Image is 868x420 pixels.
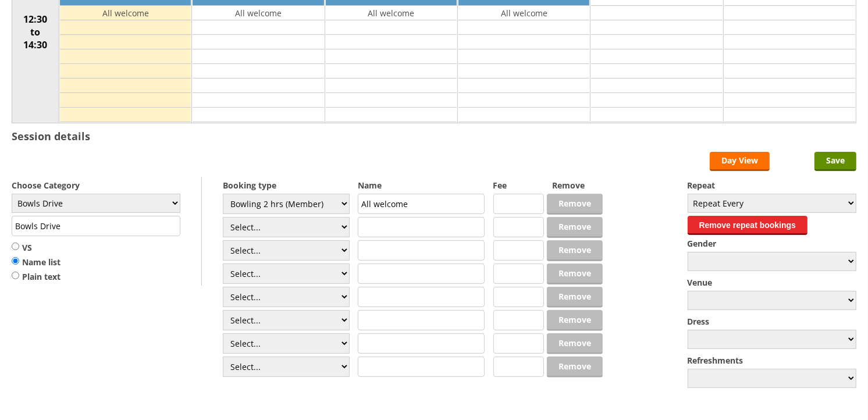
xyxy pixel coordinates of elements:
[552,180,603,191] label: Remove
[688,180,856,191] label: Repeat
[223,180,350,191] label: Booking type
[12,257,19,265] input: Name list
[358,180,485,191] label: Name
[710,152,770,171] a: Day View
[12,271,61,283] label: Plain text
[458,6,589,20] td: All welcome
[12,129,90,143] h3: Session details
[12,242,19,251] input: VS
[12,242,61,254] label: VS
[493,180,544,191] label: Fee
[12,271,19,280] input: Plain text
[814,152,856,171] input: Save
[688,355,856,366] label: Refreshments
[688,216,808,235] button: Remove repeat bookings
[326,6,457,20] td: All welcome
[688,316,856,327] label: Dress
[688,277,856,288] label: Venue
[12,216,180,236] input: Title/Description
[12,257,61,268] label: Name list
[60,6,191,20] td: All welcome
[12,180,180,191] label: Choose Category
[688,238,856,249] label: Gender
[193,6,323,20] td: All welcome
